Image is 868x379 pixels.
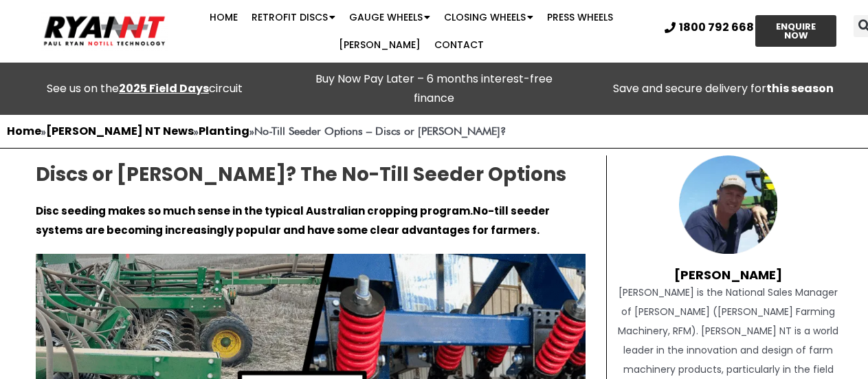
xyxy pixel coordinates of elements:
a: Home [203,3,245,31]
strong: No-Till Seeder Options – Discs or [PERSON_NAME]? [254,124,506,138]
span: » » » [7,124,506,138]
strong: No-till seeder systems are becoming increasingly popular and have some clear advantages for farmers. [36,204,550,237]
a: [PERSON_NAME] NT News [46,123,194,139]
nav: Menu [168,3,654,58]
a: Home [7,123,41,139]
span: ENQUIRE NOW [768,22,824,40]
strong: Disc seeding makes so much sense in the typical Australian cropping program. [36,204,473,218]
div: See us on the circuit [7,79,282,98]
h2: Discs or [PERSON_NAME]? The No-Till Seeder Options [36,162,586,187]
a: ENQUIRE NOW [755,15,836,47]
strong: this season [766,80,834,96]
p: Save and secure delivery for [586,79,861,98]
a: [PERSON_NAME] [332,31,427,58]
a: 1800 792 668 [665,22,754,33]
a: Gauge Wheels [342,3,437,31]
a: Closing Wheels [437,3,540,31]
a: Press Wheels [540,3,620,31]
p: Buy Now Pay Later – 6 months interest-free finance [296,69,572,108]
a: Retrofit Discs [245,3,342,31]
h4: [PERSON_NAME] [617,254,840,283]
a: 2025 Field Days [119,80,209,96]
a: Planting [199,123,249,139]
span: 1800 792 668 [679,22,754,33]
a: Contact [427,31,491,58]
img: Ryan NT logo [41,11,168,50]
